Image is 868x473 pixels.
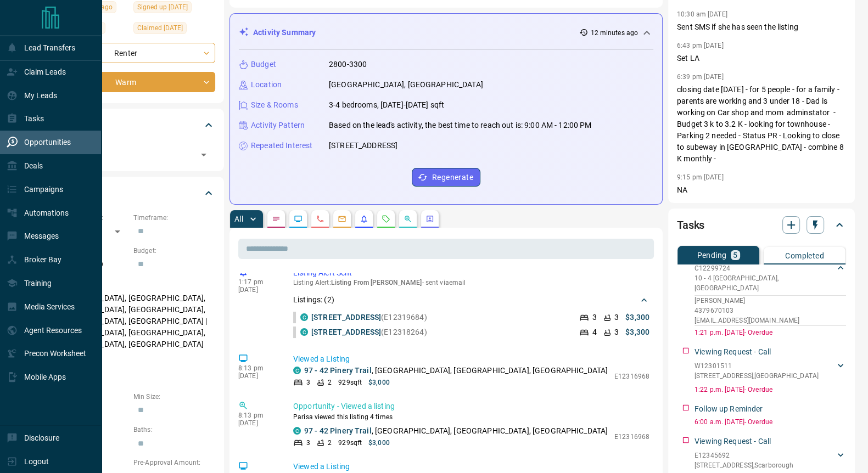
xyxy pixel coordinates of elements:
[360,215,368,223] svg: Listing Alerts
[785,252,824,260] p: Completed
[46,279,215,289] p: Areas Searched:
[306,438,310,448] p: 3
[404,215,412,223] svg: Opportunities
[677,73,724,81] p: 6:39 pm [DATE]
[293,294,334,306] p: Listings: ( 2 )
[238,412,277,419] p: 8:13 pm
[677,42,724,49] p: 6:43 pm [DATE]
[293,353,649,365] p: Viewed a Listing
[133,458,215,468] p: Pre-Approval Amount:
[196,147,211,162] button: Open
[382,215,390,223] svg: Requests
[677,53,846,64] p: Set LA
[316,215,324,223] svg: Calls
[677,216,704,234] h2: Tasks
[368,438,390,448] p: $3,000
[133,213,215,223] p: Timeframe:
[695,448,846,472] div: E12345692[STREET_ADDRESS],Scarborough
[329,79,483,91] p: [GEOGRAPHIC_DATA], [GEOGRAPHIC_DATA]
[293,279,649,286] p: Listing Alert : - sent via email
[251,120,305,131] p: Activity Pattern
[46,359,215,369] p: Motivation:
[294,215,303,223] svg: Lead Browsing Activity
[293,367,301,374] div: condos.ca
[695,436,771,447] p: Viewing Request - Call
[329,120,591,131] p: Based on the lead's activity, the best time to reach out is: 9:00 AM - 12:00 PM
[306,378,310,387] p: 3
[251,140,312,151] p: Repeated Interest
[677,184,846,196] p: NA
[338,215,346,223] svg: Emails
[677,212,846,238] div: Tasks
[329,59,367,70] p: 2800-3300
[234,215,243,223] p: All
[328,438,332,448] p: 2
[304,425,608,437] p: , [GEOGRAPHIC_DATA], [GEOGRAPHIC_DATA], [GEOGRAPHIC_DATA]
[331,279,422,286] span: Listing From [PERSON_NAME]
[293,427,301,435] div: condos.ca
[328,378,332,387] p: 2
[677,21,846,33] p: Sent SMS if she has seen the listing
[238,364,277,372] p: 8:13 pm
[592,312,597,323] p: 3
[695,359,846,383] div: W12301511[STREET_ADDRESS],[GEOGRAPHIC_DATA]
[338,438,362,448] p: 929 sqft
[251,99,298,111] p: Size & Rooms
[293,290,649,310] div: Listings: (2)
[368,378,390,387] p: $3,000
[133,1,215,16] div: Sun Jun 01 2025
[695,273,835,293] p: 10 - 4 [GEOGRAPHIC_DATA] , [GEOGRAPHIC_DATA]
[614,326,619,338] p: 3
[272,215,281,223] svg: Notes
[304,365,608,376] p: , [GEOGRAPHIC_DATA], [GEOGRAPHIC_DATA], [GEOGRAPHIC_DATA]
[133,246,215,256] p: Budget:
[625,312,649,323] p: $3,300
[238,419,277,427] p: [DATE]
[614,432,649,442] p: E12316968
[425,215,434,223] svg: Agent Actions
[293,461,649,472] p: Viewed a Listing
[677,173,724,181] p: 9:15 pm [DATE]
[251,59,276,70] p: Budget
[695,403,763,415] p: Follow up Reminder
[338,378,362,387] p: 929 sqft
[695,328,846,337] p: 1:21 p.m. [DATE] - Overdue
[311,313,381,322] a: [STREET_ADDRESS]
[293,401,649,412] p: Opportunity - Viewed a listing
[137,2,188,13] span: Signed up [DATE]
[46,112,215,138] div: Tags
[46,72,215,92] div: Warm
[300,313,308,321] div: condos.ca
[695,361,819,371] p: W12301511
[46,180,215,206] div: Criteria
[311,312,427,323] p: (E12319684)
[695,346,771,358] p: Viewing Request - Call
[46,43,215,63] div: Renter
[137,22,183,33] span: Claimed [DATE]
[697,251,726,259] p: Pending
[590,28,638,38] p: 12 minutes ago
[625,326,649,338] p: $3,300
[253,27,316,38] p: Activity Summary
[614,312,619,323] p: 3
[311,328,381,336] a: [STREET_ADDRESS]
[46,289,215,353] p: [GEOGRAPHIC_DATA], [GEOGRAPHIC_DATA], [GEOGRAPHIC_DATA], [GEOGRAPHIC_DATA], [GEOGRAPHIC_DATA], [G...
[329,140,397,151] p: [STREET_ADDRESS]
[238,278,277,286] p: 1:17 pm
[695,451,793,460] p: E12345692
[300,328,308,336] div: condos.ca
[695,385,846,395] p: 1:22 p.m. [DATE] - Overdue
[614,371,649,381] p: E12316968
[238,286,277,294] p: [DATE]
[695,316,846,325] p: [EMAIL_ADDRESS][DOMAIN_NAME]
[412,168,480,187] button: Regenerate
[251,79,282,91] p: Location
[293,267,649,279] p: Listing Alert Sent
[133,22,215,37] div: Sun Jun 01 2025
[592,326,597,338] p: 4
[133,425,215,435] p: Baths:
[304,366,372,375] a: 97 - 42 Pinery Trail
[311,326,427,338] p: (E12318264)
[133,392,215,402] p: Min Size:
[329,99,444,111] p: 3-4 bedrooms, [DATE]-[DATE] sqft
